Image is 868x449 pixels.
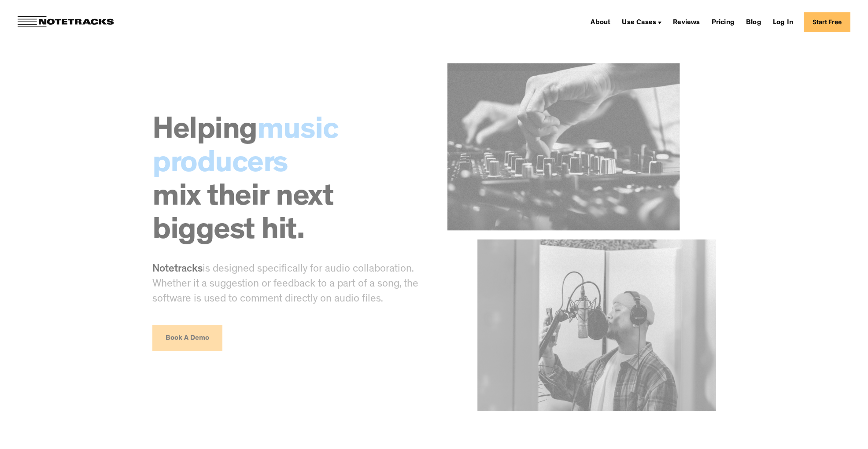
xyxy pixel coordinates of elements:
a: Log In [769,15,797,29]
span: Notetracks [152,265,203,275]
div: Use Cases [618,15,665,29]
span: music producers [152,117,338,181]
a: Reviews [669,15,703,29]
a: Book A Demo [152,325,222,351]
p: is designed specifically for audio collaboration. Whether it a suggestion or feedback to a part o... [152,262,421,307]
h2: Helping mix their next biggest hit. [152,115,421,249]
a: Start Free [804,12,850,32]
a: Pricing [708,15,738,29]
div: Use Cases [622,19,656,26]
a: Blog [742,15,765,29]
a: About [587,15,614,29]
